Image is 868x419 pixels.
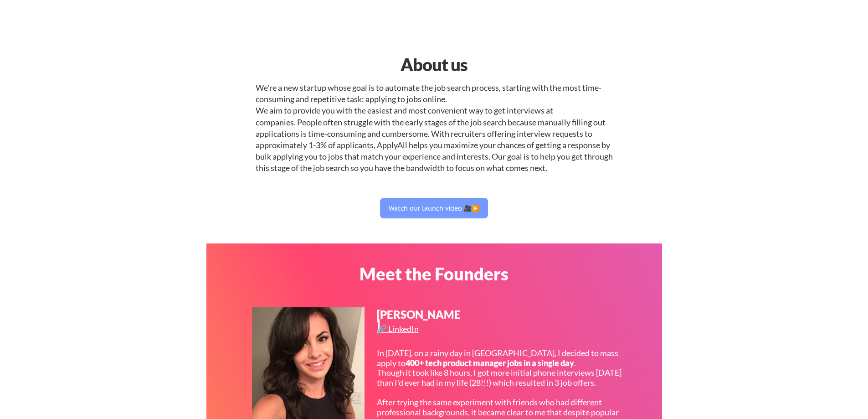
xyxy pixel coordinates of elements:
div: Meet the Founders [317,265,551,282]
div: About us [317,52,551,78]
a: 🔗 LinkedIn [377,325,421,336]
button: Watch our launch video 🎥▶️ [380,198,488,218]
div: We're a new startup whose goal is to automate the job search process, starting with the most time... [256,82,613,174]
div: [PERSON_NAME] [377,309,462,331]
div: 🔗 LinkedIn [377,325,421,333]
strong: 400+ tech product manager jobs in a single day [406,358,574,368]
